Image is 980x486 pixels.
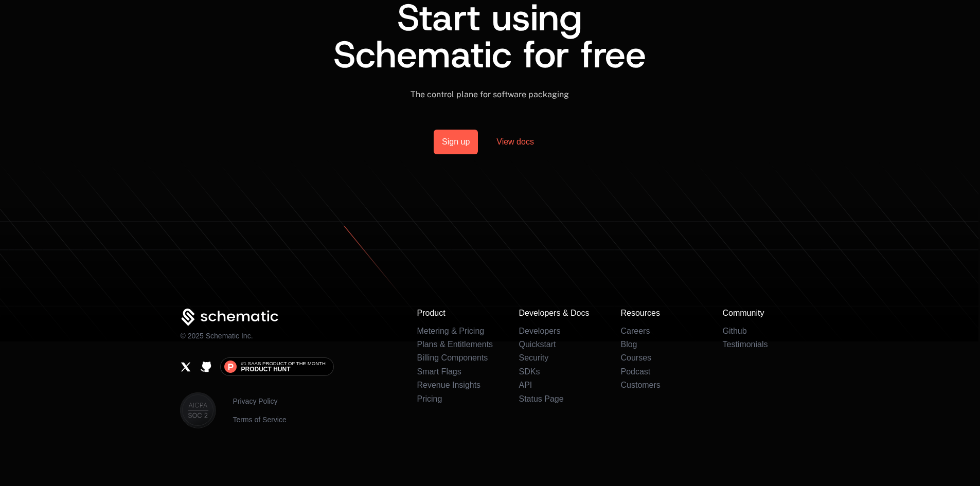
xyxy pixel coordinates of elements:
[722,340,768,349] a: Testimonials
[519,394,563,403] a: Status Page
[417,327,484,335] a: Metering & Pricing
[519,367,540,376] a: SDKs
[241,361,325,366] span: #1 SaaS Product of the Month
[484,130,546,154] a: View docs
[519,381,532,389] a: API
[241,366,290,372] span: Product Hunt
[417,367,461,376] a: Smart Flags
[620,309,698,318] h3: Resources
[620,327,650,335] a: Careers
[417,381,480,389] a: Revenue Insights
[434,130,478,154] a: Sign up
[417,340,493,349] a: Plans & Entitlements
[233,415,286,425] a: Terms of Service
[411,89,569,99] span: The control plane for software packaging
[722,309,799,318] h3: Community
[233,396,286,406] a: Privacy Policy
[180,331,253,341] p: © 2025 Schematic Inc.
[180,361,192,373] a: X
[200,361,212,373] a: Github
[180,392,216,428] img: SOC II & Aicapa
[620,353,651,362] a: Courses
[417,309,494,318] h3: Product
[519,327,560,335] a: Developers
[417,353,488,362] a: Billing Components
[519,353,548,362] a: Security
[722,327,746,335] a: Github
[519,309,596,318] h3: Developers & Docs
[620,381,660,389] a: Customers
[220,357,333,376] a: #1 SaaS Product of the MonthProduct Hunt
[519,340,556,349] a: Quickstart
[417,394,442,403] a: Pricing
[620,340,637,349] a: Blog
[620,367,650,376] a: Podcast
